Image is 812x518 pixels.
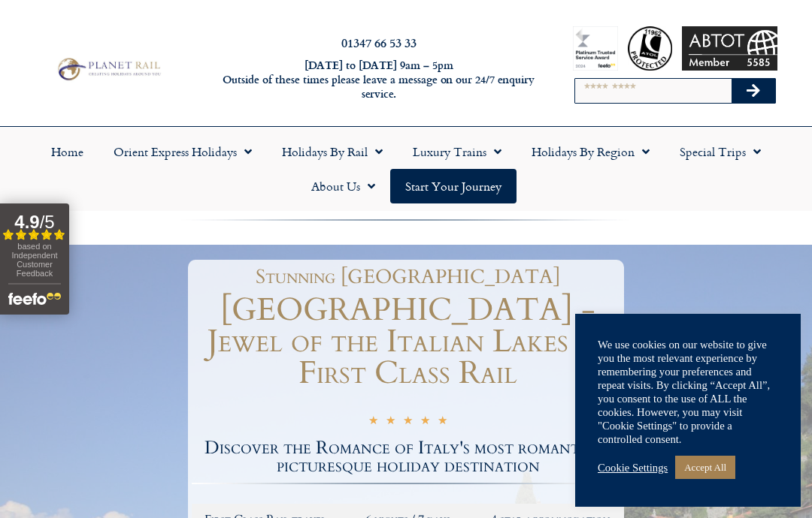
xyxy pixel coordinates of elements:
div: We use cookies on our website to give you the most relevant experience by remembering your prefer... [598,338,778,446]
a: Cookie Settings [598,461,668,474]
i: ★ [368,415,378,429]
a: Luxury Trains [398,134,517,169]
a: Orient Express Holidays [98,134,267,169]
a: Accept All [675,456,735,479]
button: Search [732,79,775,103]
nav: Menu [8,134,804,203]
h1: [GEOGRAPHIC_DATA] - Jewel of the Italian Lakes by First Class Rail [192,294,624,389]
a: Start your Journey [390,169,517,203]
h1: Stunning [GEOGRAPHIC_DATA] [199,267,617,287]
i: ★ [403,415,413,429]
a: Home [36,134,98,169]
div: 5/5 [368,414,447,429]
i: ★ [420,415,430,429]
a: Holidays by Region [517,134,665,169]
a: Special Trips [665,134,776,169]
img: Planet Rail Train Holidays Logo [53,56,163,83]
a: Holidays by Rail [267,134,398,169]
i: ★ [438,415,447,429]
i: ★ [386,415,395,429]
h2: Discover the Romance of Italy's most romantic & picturesque holiday destination [192,439,624,475]
h6: [DATE] to [DATE] 9am – 5pm Outside of these times please leave a message on our 24/7 enquiry serv... [220,59,538,101]
a: About Us [296,169,390,203]
a: 01347 66 53 33 [341,34,417,51]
